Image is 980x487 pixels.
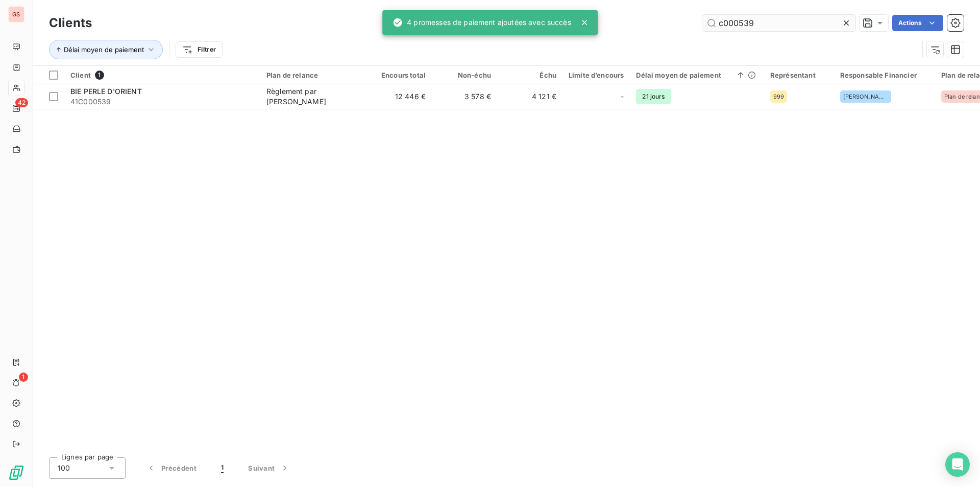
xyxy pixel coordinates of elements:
[373,71,426,79] div: Encours total
[70,71,91,79] span: Client
[176,41,223,58] button: Filtrer
[569,71,624,79] div: Limite d’encours
[8,465,24,481] img: Logo LeanPay
[636,89,671,104] span: 21 jours
[773,94,784,100] span: 999
[58,463,70,473] span: 100
[134,457,209,479] button: Précédent
[95,71,104,80] span: 1
[209,457,236,479] button: 1
[70,87,142,96] span: BIE PERLE D'ORIENT
[892,15,943,31] button: Actions
[770,71,828,79] div: Représentant
[393,13,571,32] div: 4 promesses de paiement ajoutées avec succès
[438,71,491,79] div: Non-échu
[702,15,855,31] input: Rechercher
[636,71,757,79] div: Délai moyen de paiement
[221,463,224,473] span: 1
[15,98,28,107] span: 42
[64,45,144,54] span: Délai moyen de paiement
[843,94,888,100] span: [PERSON_NAME]
[840,71,929,79] div: Responsable Financier
[266,71,360,79] div: Plan de relance
[503,71,556,79] div: Échu
[49,40,163,59] button: Délai moyen de paiement
[19,373,28,382] span: 1
[366,84,432,109] td: 12 446 €
[70,97,254,107] span: 41C000539
[8,6,24,22] div: GS
[266,86,360,107] div: Règlement par [PERSON_NAME]
[432,84,497,109] td: 3 578 €
[236,457,302,479] button: Suivant
[497,84,562,109] td: 4 121 €
[49,14,92,32] h3: Clients
[621,91,624,102] span: -
[945,452,970,477] div: Open Intercom Messenger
